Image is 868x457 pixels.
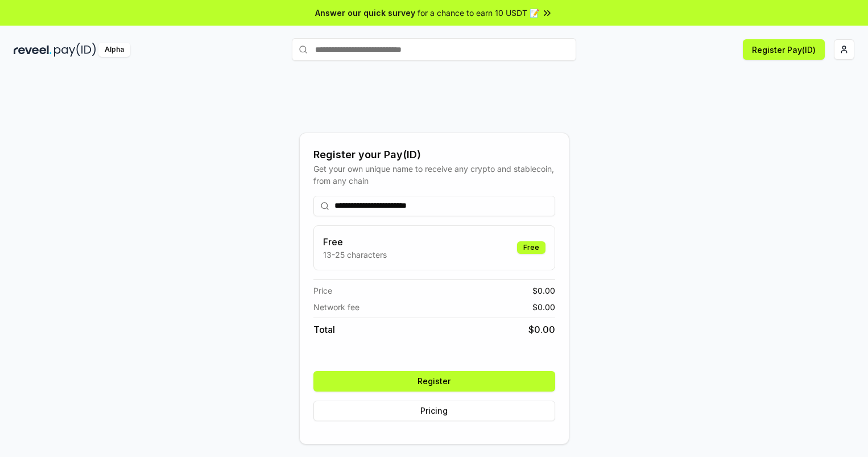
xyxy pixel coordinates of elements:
[313,285,332,297] span: Price
[418,7,539,19] span: for a chance to earn 10 USDT 📝
[315,7,415,19] span: Answer our quick survey
[313,323,335,336] span: Total
[323,235,387,249] h3: Free
[313,371,555,392] button: Register
[532,301,555,313] span: $ 0.00
[323,249,387,261] p: 13-25 characters
[54,43,96,57] img: pay_id
[532,285,555,297] span: $ 0.00
[313,147,555,163] div: Register your Pay(ID)
[98,43,130,57] div: Alpha
[313,401,555,421] button: Pricing
[313,301,359,313] span: Network fee
[528,323,555,336] span: $ 0.00
[14,43,52,57] img: reveel_dark
[517,241,545,254] div: Free
[743,39,825,60] button: Register Pay(ID)
[313,163,555,187] div: Get your own unique name to receive any crypto and stablecoin, from any chain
